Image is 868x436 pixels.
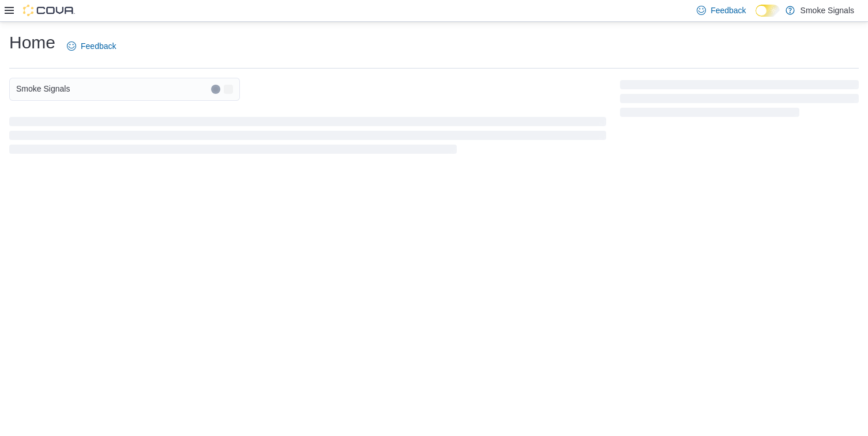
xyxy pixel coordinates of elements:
[81,40,116,52] span: Feedback
[756,5,780,17] input: Dark Mode
[756,17,756,17] span: Dark Mode
[224,85,233,94] button: Open list of options
[711,5,746,16] span: Feedback
[23,5,75,16] img: Cova
[620,82,859,119] span: Loading
[62,35,121,58] a: Feedback
[211,85,220,94] button: Clear input
[9,119,606,156] span: Loading
[16,82,70,96] span: Smoke Signals
[801,3,854,17] p: Smoke Signals
[9,31,55,54] h1: Home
